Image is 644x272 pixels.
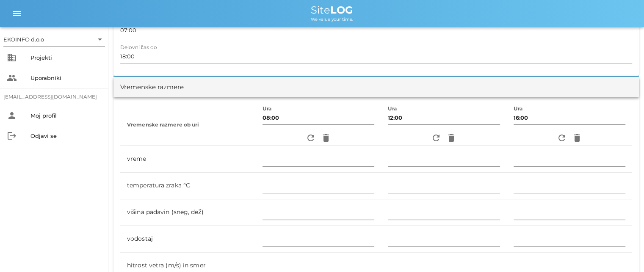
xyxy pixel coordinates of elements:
[7,52,17,63] i: business
[330,4,353,16] b: LOG
[3,33,105,46] div: EKOINFO d.o.o
[602,231,644,272] iframe: Chat Widget
[30,112,102,119] div: Moj profil
[572,133,582,143] i: delete
[120,199,256,226] td: višina padavin (sneg, dež)
[7,73,17,83] i: people
[306,133,316,143] i: refresh
[30,74,102,81] div: Uporabniki
[120,226,256,253] td: vodostaj
[120,82,184,92] div: Vremenske razmere
[431,133,441,143] i: refresh
[120,44,157,51] label: Delovni čas do
[263,106,272,112] label: Ura
[388,106,397,112] label: Ura
[7,110,17,121] i: person
[95,34,105,44] i: arrow_drop_down
[557,133,567,143] i: refresh
[120,146,256,173] td: vreme
[311,16,353,22] span: We value your time.
[120,104,256,146] th: Vremenske razmere ob uri
[12,8,22,19] i: menu
[7,131,17,141] i: logout
[3,36,44,43] div: EKOINFO d.o.o
[30,132,102,139] div: Odjavi se
[602,231,644,272] div: Pripomoček za klepet
[120,173,256,199] td: temperatura zraka °C
[311,4,353,16] span: Site
[30,54,102,61] div: Projekti
[514,106,523,112] label: Ura
[446,133,456,143] i: delete
[321,133,331,143] i: delete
